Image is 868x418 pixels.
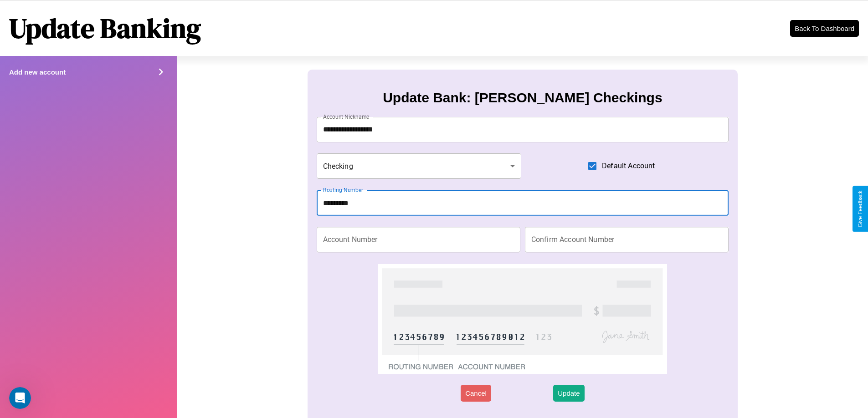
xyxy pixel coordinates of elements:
label: Routing Number [323,186,363,194]
button: Back To Dashboard [790,20,859,37]
button: Cancel [461,385,491,402]
button: Update [553,385,584,402]
span: Default Account [602,161,655,171]
h4: Add new account [9,68,66,76]
img: check [378,264,667,374]
iframe: Intercom live chat [9,387,31,409]
h1: Update Banking [9,10,201,47]
h3: Update Bank: [PERSON_NAME] Checkings [383,90,662,106]
label: Account Nickname [323,113,370,121]
div: Checking [317,153,522,179]
div: Give Feedback [857,191,863,227]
